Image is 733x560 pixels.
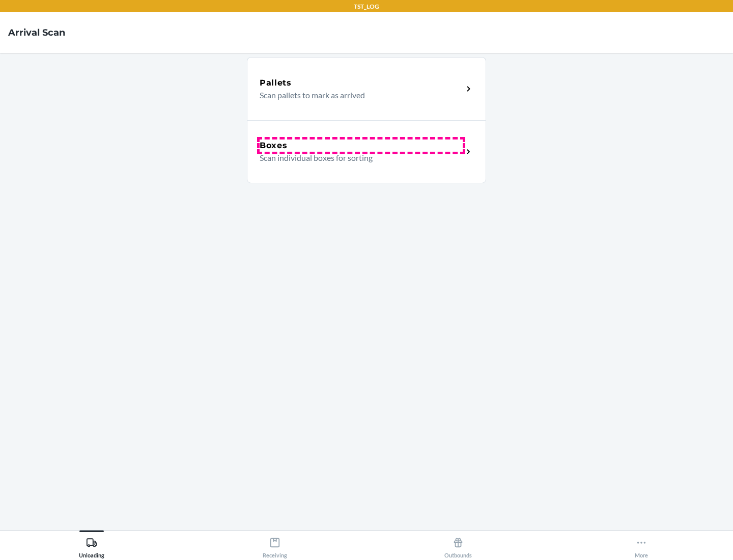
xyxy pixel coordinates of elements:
[260,89,455,101] p: Scan pallets to mark as arrived
[635,533,648,558] div: More
[247,57,486,120] a: PalletsScan pallets to mark as arrived
[79,533,104,558] div: Unloading
[8,26,65,39] h4: Arrival Scan
[260,77,292,89] h5: Pallets
[354,2,379,11] p: TST_LOG
[366,530,550,558] button: Outbounds
[263,533,287,558] div: Receiving
[550,530,733,558] button: More
[260,152,455,164] p: Scan individual boxes for sorting
[444,533,472,558] div: Outbounds
[247,120,486,183] a: BoxesScan individual boxes for sorting
[260,139,288,152] h5: Boxes
[183,530,366,558] button: Receiving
